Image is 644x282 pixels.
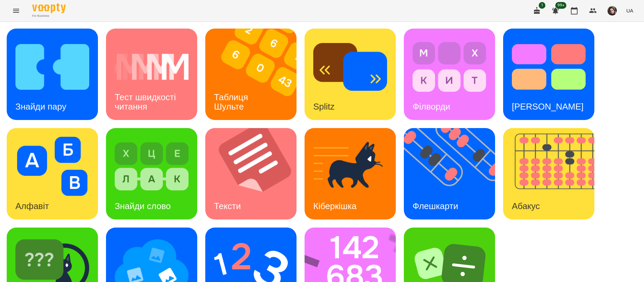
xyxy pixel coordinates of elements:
[15,102,66,112] h3: Знайди пару
[115,92,178,111] h3: Тест швидкості читання
[32,3,66,13] img: Voopty Logo
[7,29,98,120] a: Знайди паруЗнайди пару
[512,201,540,211] h3: Абакус
[214,201,241,211] h3: Тексти
[15,137,89,196] img: Алфавіт
[404,29,495,120] a: ФілвордиФілворди
[313,137,387,196] img: Кіберкішка
[413,37,486,96] img: Філворди
[305,128,396,219] a: КіберкішкаКіберкішка
[539,2,545,9] span: 1
[607,6,617,15] img: 415cf204168fa55e927162f296ff3726.jpg
[305,29,396,120] a: SplitzSplitz
[313,37,387,96] img: Splitz
[503,128,594,219] a: АбакусАбакус
[32,14,66,18] span: For Business
[115,137,189,196] img: Знайди слово
[214,92,251,111] h3: Таблиця Шульте
[106,128,197,219] a: Знайди словоЗнайди слово
[205,128,305,219] img: Тексти
[555,2,567,9] span: 99+
[313,102,335,112] h3: Splitz
[512,37,586,96] img: Тест Струпа
[106,29,197,120] a: Тест швидкості читанняТест швидкості читання
[7,128,98,219] a: АлфавітАлфавіт
[404,128,503,219] img: Флешкарти
[205,29,297,120] a: Таблиця ШультеТаблиця Шульте
[313,201,357,211] h3: Кіберкішка
[624,4,636,17] button: UA
[503,128,603,219] img: Абакус
[15,201,49,211] h3: Алфавіт
[413,201,458,211] h3: Флешкарти
[15,37,89,96] img: Знайди пару
[626,7,633,14] span: UA
[115,37,189,96] img: Тест швидкості читання
[205,128,297,219] a: ТекстиТексти
[512,102,584,112] h3: [PERSON_NAME]
[404,128,495,219] a: ФлешкартиФлешкарти
[115,201,171,211] h3: Знайди слово
[413,102,450,112] h3: Філворди
[8,3,24,19] button: Menu
[503,29,594,120] a: Тест Струпа[PERSON_NAME]
[205,29,305,120] img: Таблиця Шульте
